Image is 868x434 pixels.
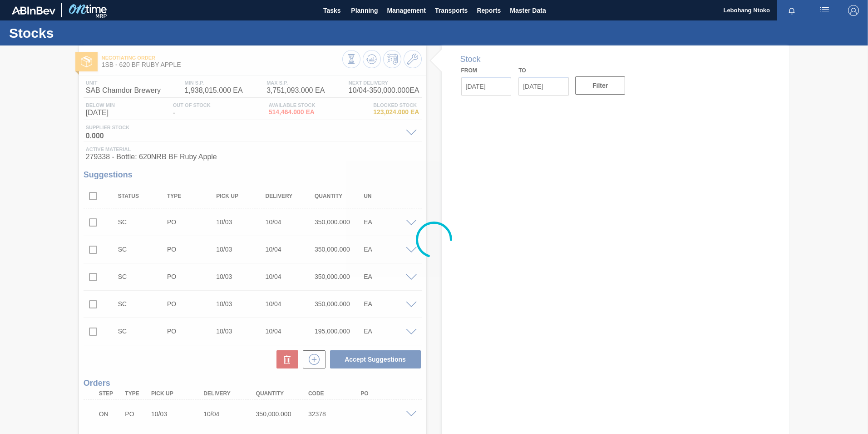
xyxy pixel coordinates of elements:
[435,5,468,16] span: Transports
[387,5,426,16] span: Management
[777,4,806,17] button: Notifications
[819,5,830,16] img: userActions
[322,5,342,16] span: Tasks
[848,5,859,16] img: Logout
[477,5,501,16] span: Reports
[9,28,170,38] h1: Stocks
[12,6,55,15] img: TNhmsLtSVTkK8tSr43FrP2fwEKptu5GPRR3wAAAABJRU5ErkJggg==
[351,5,378,16] span: Planning
[510,5,546,16] span: Master Data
